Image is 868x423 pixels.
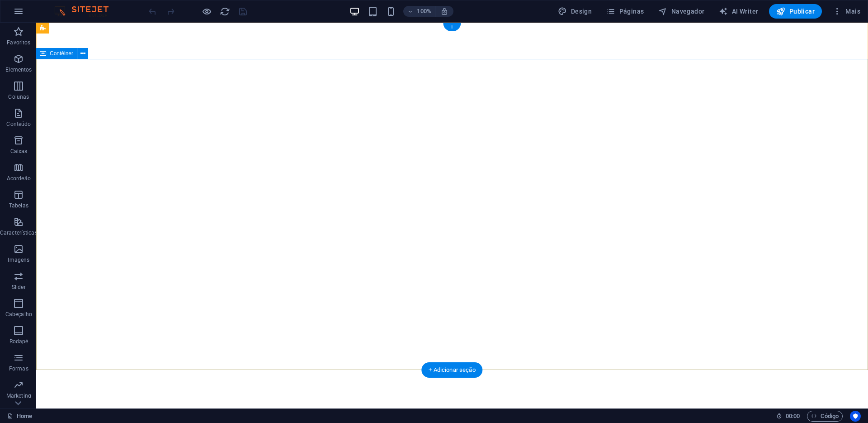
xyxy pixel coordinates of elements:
p: Acordeão [7,175,31,182]
p: Formas [9,365,28,372]
p: Rodapé [9,338,28,345]
div: Design (Ctrl+Alt+Y) [554,4,595,19]
div: + Adicionar seção [421,362,482,378]
h6: 100% [417,6,431,17]
p: Imagens [8,256,29,264]
p: Tabelas [9,202,28,209]
button: Páginas [603,4,647,19]
span: Navegador [658,7,704,16]
a: Clique para cancelar a seleção. Clique duas vezes para abrir as Páginas [7,411,32,422]
span: Design [558,7,592,16]
button: Navegador [655,4,708,19]
span: Mais [833,7,860,16]
p: Elementos [5,66,32,73]
img: Editor Logo [52,6,120,17]
span: Contêiner [50,51,73,56]
span: AI Writer [719,7,758,16]
button: Publicar [769,4,822,19]
p: Cabeçalho [5,311,32,318]
i: Ao redimensionar, ajusta automaticamente o nível de zoom para caber no dispositivo escolhido. [440,7,448,15]
p: Conteúdo [6,120,31,128]
button: Clique aqui para sair do modo de visualização e continuar editando [201,6,212,17]
button: Mais [829,4,864,19]
p: Marketing [6,392,31,399]
span: Páginas [606,7,644,16]
p: Caixas [10,148,28,155]
p: Slider [12,284,26,291]
h6: Tempo de sessão [776,411,800,422]
button: Código [807,411,843,422]
button: AI Writer [715,4,762,19]
p: Colunas [8,93,29,101]
i: Recarregar página [220,6,230,17]
button: 100% [403,6,435,17]
button: Design [554,4,595,19]
span: Publicar [776,7,815,16]
span: Código [811,411,839,422]
p: Favoritos [7,39,30,46]
button: Usercentrics [850,411,861,422]
div: + [443,23,461,31]
button: reload [219,6,230,17]
span: : [792,413,793,419]
span: 00 00 [786,411,800,422]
